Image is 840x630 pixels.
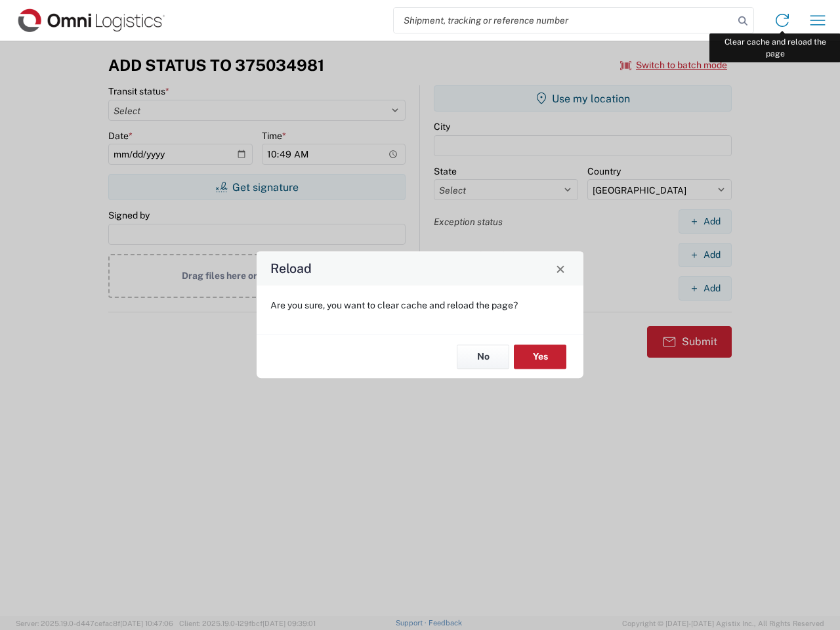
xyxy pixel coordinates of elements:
h4: Reload [270,259,312,278]
button: Close [551,259,570,278]
input: Shipment, tracking or reference number [394,8,734,33]
p: Are you sure, you want to clear cache and reload the page? [270,299,570,311]
button: Yes [514,345,566,369]
button: No [457,345,509,369]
